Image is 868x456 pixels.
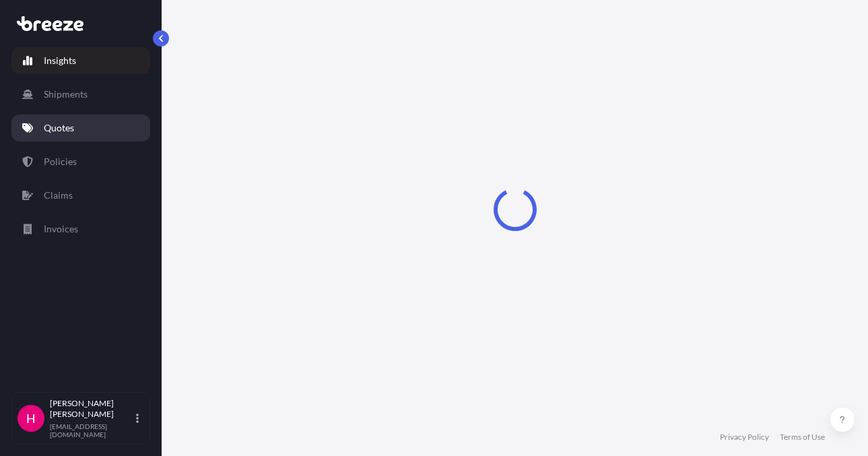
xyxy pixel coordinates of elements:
a: Invoices [11,216,150,242]
span: H [26,412,36,425]
a: Privacy Policy [720,432,769,443]
p: [PERSON_NAME] [PERSON_NAME] [50,398,133,420]
p: Shipments [44,88,88,101]
a: Quotes [11,115,150,141]
a: Insights [11,47,150,74]
p: Quotes [44,121,74,135]
p: Policies [44,155,77,168]
p: Invoices [44,222,78,236]
a: Terms of Use [780,432,825,443]
p: [EMAIL_ADDRESS][DOMAIN_NAME] [50,422,133,438]
p: Insights [44,54,76,67]
a: Policies [11,148,150,175]
a: Shipments [11,81,150,108]
a: Claims [11,182,150,209]
p: Claims [44,189,73,202]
